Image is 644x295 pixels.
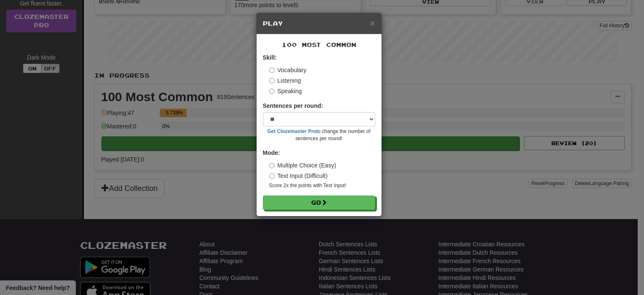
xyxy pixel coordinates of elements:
label: Vocabulary [269,66,306,74]
strong: Skill: [263,54,277,61]
label: Sentences per round: [263,102,323,110]
a: Get Clozemaster Pro [267,128,317,134]
label: Text Input (Difficult) [269,172,328,180]
button: Close [370,18,375,27]
small: to change the number of sentences per round! [263,128,375,142]
input: Vocabulary [269,68,275,73]
button: Go [263,196,375,210]
label: Listening [269,76,301,85]
input: Multiple Choice (Easy) [269,163,275,168]
label: Multiple Choice (Easy) [269,161,336,170]
label: Speaking [269,87,302,95]
input: Speaking [269,89,275,94]
h5: Play [263,19,375,28]
span: 100 Most Common [282,41,356,48]
strong: Mode: [263,149,280,156]
span: × [370,18,375,28]
small: Score 2x the points with Text Input ! [269,182,375,189]
input: Text Input (Difficult) [269,173,275,179]
input: Listening [269,78,275,84]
